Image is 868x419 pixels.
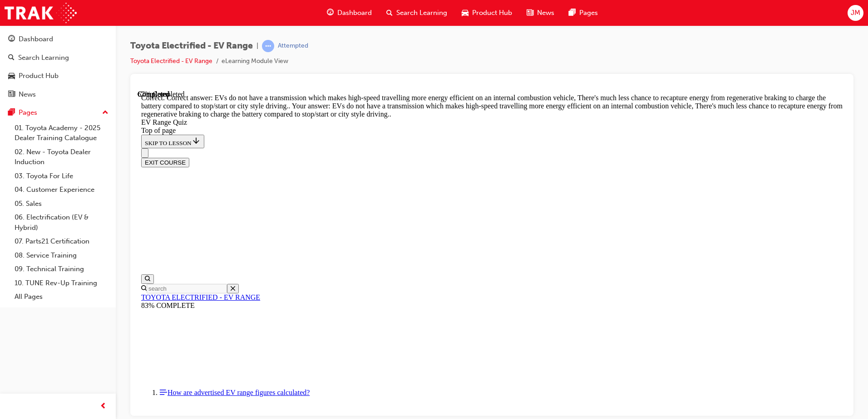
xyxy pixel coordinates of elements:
[579,8,598,18] span: Pages
[320,4,379,22] a: guage-iconDashboard
[4,31,112,48] a: Dashboard
[386,7,393,19] span: search-icon
[4,44,67,58] button: SKIP TO LESSON
[11,234,112,248] a: 07. Parts21 Certification
[19,107,37,118] div: Pages
[8,109,15,117] span: pages-icon
[9,194,89,203] input: Search
[100,401,107,412] span: prev-icon
[527,7,533,19] span: news-icon
[11,183,112,197] a: 04. Customer Experience
[130,41,253,51] span: Toyota Electrified - EV Range
[19,34,53,44] div: Dashboard
[222,56,288,67] li: eLearning Module View
[851,8,860,18] span: JM
[569,7,576,19] span: pages-icon
[11,276,112,290] a: 10. TUNE Rev-Up Training
[327,7,334,19] span: guage-icon
[8,72,15,80] span: car-icon
[8,35,15,44] span: guage-icon
[848,5,863,21] button: JM
[4,104,112,121] button: Pages
[4,58,11,68] button: Close navigation menu
[537,8,554,18] span: News
[454,4,519,22] a: car-iconProduct Hub
[8,91,15,99] span: news-icon
[11,262,112,276] a: 09. Technical Training
[462,7,469,19] span: car-icon
[4,49,112,66] a: Search Learning
[4,86,112,103] a: News
[4,36,705,44] div: Top of page
[5,3,77,23] img: Trak
[4,203,123,211] a: TOYOTA ELECTRIFIED - EV RANGE
[4,68,52,77] button: EXIT COURSE
[11,290,112,304] a: All Pages
[11,197,112,211] a: 05. Sales
[4,184,16,194] button: Open search menu
[11,210,112,234] a: 06. Electrification (EV & Hybrid)
[396,8,447,18] span: Search Learning
[4,68,112,84] a: Product Hub
[8,54,15,62] span: search-icon
[7,49,63,56] span: SKIP TO LESSON
[19,89,36,100] div: News
[256,41,258,51] span: |
[18,53,69,63] div: Search Learning
[11,169,112,183] a: 03. Toyota For Life
[262,40,274,52] span: learningRecordVerb_ATTEMPT-icon
[337,8,372,18] span: Dashboard
[278,42,308,50] div: Attempted
[11,145,112,169] a: 02. New - Toyota Dealer Induction
[11,121,112,145] a: 01. Toyota Academy - 2025 Dealer Training Catalogue
[4,211,705,219] div: 83% COMPLETE
[562,4,605,22] a: pages-iconPages
[89,194,101,203] button: Close search menu
[379,4,454,22] a: search-iconSearch Learning
[4,29,112,104] button: DashboardSearch LearningProduct HubNews
[102,107,108,119] span: up-icon
[11,248,112,263] a: 08. Service Training
[4,4,705,28] div: Correct. Correct answer: EVs do not have a transmission which makes high-speed travelling more en...
[4,28,705,36] div: EV Range Quiz
[130,57,212,65] a: Toyota Electrified - EV Range
[472,8,512,18] span: Product Hub
[519,4,562,22] a: news-iconNews
[19,71,59,81] div: Product Hub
